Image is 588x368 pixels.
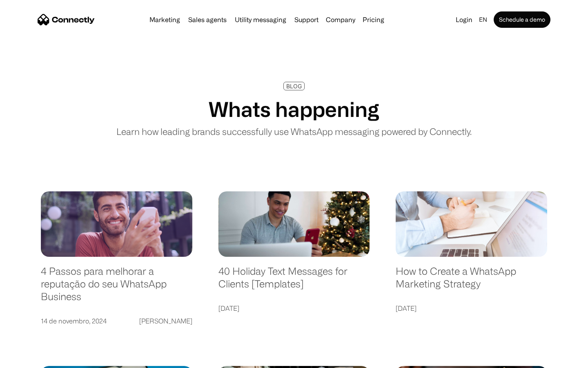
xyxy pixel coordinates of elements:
aside: Language selected: English [8,354,49,365]
div: [DATE] [396,303,416,314]
a: 40 Holiday Text Messages for Clients [Templates] [218,265,370,298]
a: Login [452,14,476,25]
div: 14 de novembro, 2024 [41,315,107,327]
a: Utility messaging [232,16,290,23]
a: Support [291,16,322,23]
a: Schedule a demo [494,11,550,28]
h1: Whats happening [209,97,379,121]
a: Sales agents [185,16,230,23]
div: BLOG [286,83,302,89]
div: en [479,14,487,25]
ul: Language list [16,354,49,365]
a: How to Create a WhatsApp Marketing Strategy [396,265,547,298]
p: Learn how leading brands successfully use WhatsApp messaging powered by Connectly. [116,125,472,138]
div: [PERSON_NAME] [139,315,192,327]
a: Marketing [146,16,183,23]
a: Pricing [359,16,388,23]
div: Company [326,14,355,25]
div: [DATE] [218,303,239,314]
a: 4 Passos para melhorar a reputação do seu WhatsApp Business [41,265,192,311]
